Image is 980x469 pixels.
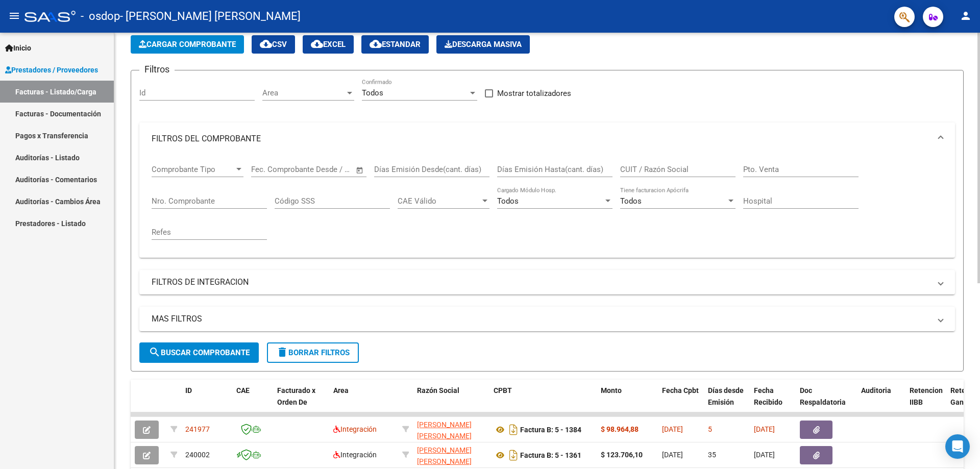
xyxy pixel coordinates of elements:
span: Auditoria [861,386,891,394]
span: Mostrar totalizadores [497,87,571,100]
datatable-header-cell: Area [329,380,398,425]
mat-icon: search [149,346,161,358]
mat-icon: person [960,10,972,22]
mat-panel-title: FILTROS DEL COMPROBANTE [152,133,930,144]
span: CSV [260,40,287,49]
span: - [PERSON_NAME] [PERSON_NAME] [120,5,301,28]
span: Días desde Emisión [708,386,744,406]
strong: Factura B: 5 - 1361 [520,451,581,459]
span: Fecha Cpbt [662,386,699,394]
datatable-header-cell: Facturado x Orden De [273,380,329,425]
span: Estandar [370,40,421,49]
strong: Factura B: 5 - 1384 [520,426,581,434]
span: [DATE] [662,451,683,459]
span: Comprobante Tipo [152,165,234,174]
button: Descarga Masiva [436,35,530,54]
span: Doc Respaldatoria [800,386,846,406]
span: 5 [708,425,712,433]
input: Fecha fin [302,165,351,174]
strong: $ 98.964,88 [601,425,639,433]
datatable-header-cell: Días desde Emisión [704,380,750,425]
button: Estandar [361,35,429,54]
span: Todos [497,196,519,206]
span: Cargar Comprobante [139,40,236,49]
datatable-header-cell: CAE [232,380,273,425]
datatable-header-cell: ID [181,380,232,425]
i: Descargar documento [507,447,520,463]
span: Integración [333,451,377,459]
button: CSV [252,35,295,54]
span: [PERSON_NAME] [PERSON_NAME] [417,421,472,440]
mat-icon: cloud_download [370,38,382,50]
span: Buscar Comprobante [149,348,250,357]
span: CAE [236,386,250,394]
datatable-header-cell: CPBT [489,380,597,425]
button: Borrar Filtros [267,342,359,363]
span: ID [185,386,192,394]
span: [DATE] [754,451,775,459]
input: Fecha inicio [251,165,292,174]
span: CPBT [494,386,512,394]
h3: Filtros [139,62,175,77]
mat-icon: cloud_download [311,38,323,50]
datatable-header-cell: Doc Respaldatoria [796,380,857,425]
span: Prestadores / Proveedores [5,64,98,76]
span: Todos [362,88,383,97]
span: [DATE] [662,425,683,433]
app-download-masive: Descarga masiva de comprobantes (adjuntos) [436,35,530,54]
datatable-header-cell: Retencion IIBB [905,380,946,425]
span: Integración [333,425,377,433]
div: Open Intercom Messenger [945,434,970,459]
span: Inicio [5,42,31,54]
span: Monto [601,386,622,394]
strong: $ 123.706,10 [601,451,643,459]
mat-expansion-panel-header: FILTROS DE INTEGRACION [139,270,955,294]
span: Retencion IIBB [910,386,943,406]
span: Descarga Masiva [445,40,522,49]
span: 35 [708,451,716,459]
mat-icon: menu [8,10,20,22]
span: 240002 [185,451,210,459]
span: [PERSON_NAME] [PERSON_NAME] [417,446,472,466]
mat-panel-title: FILTROS DE INTEGRACION [152,277,930,288]
span: Area [262,88,345,97]
datatable-header-cell: Monto [597,380,658,425]
button: Open calendar [354,164,366,176]
datatable-header-cell: Razón Social [413,380,489,425]
div: 27286736403 [417,445,485,466]
span: Todos [620,196,642,206]
span: EXCEL [311,40,346,49]
span: 241977 [185,425,210,433]
div: FILTROS DEL COMPROBANTE [139,155,955,258]
mat-panel-title: MAS FILTROS [152,313,930,325]
mat-icon: delete [276,346,288,358]
mat-expansion-panel-header: MAS FILTROS [139,307,955,331]
span: Borrar Filtros [276,348,350,357]
button: Buscar Comprobante [139,342,259,363]
span: CAE Válido [398,196,480,206]
datatable-header-cell: Auditoria [857,380,905,425]
button: EXCEL [303,35,354,54]
span: - osdop [81,5,120,28]
mat-expansion-panel-header: FILTROS DEL COMPROBANTE [139,122,955,155]
span: Fecha Recibido [754,386,782,406]
datatable-header-cell: Fecha Cpbt [658,380,704,425]
i: Descargar documento [507,422,520,438]
span: [DATE] [754,425,775,433]
button: Cargar Comprobante [131,35,244,54]
datatable-header-cell: Fecha Recibido [750,380,796,425]
span: Facturado x Orden De [277,386,315,406]
span: Razón Social [417,386,459,394]
mat-icon: cloud_download [260,38,272,50]
span: Area [333,386,349,394]
div: 27286736403 [417,419,485,440]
